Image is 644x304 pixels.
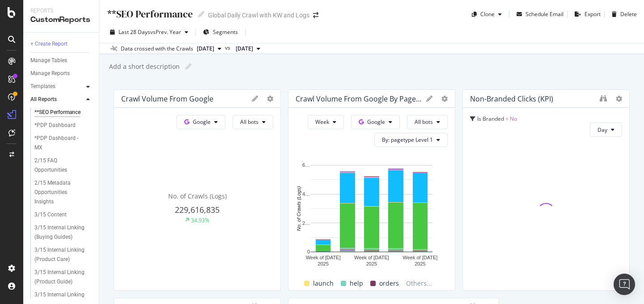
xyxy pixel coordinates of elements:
div: arrow-right-arrow-left [313,12,318,18]
button: All bots [407,115,448,129]
button: Last 28 DaysvsPrev. Year [106,25,192,39]
text: 2025 [415,261,425,266]
button: Google [351,115,400,129]
text: Week of [DATE] [402,255,437,260]
text: Week of [DATE] [354,255,389,260]
span: 2024 Oct. 2nd [236,45,253,53]
text: 0 [307,249,310,254]
button: Week [308,115,344,129]
a: 3/15 Internal Linking (Buying Guides) [34,223,93,242]
span: Google [367,118,385,126]
span: No [510,115,517,122]
span: Is Branded [477,115,504,122]
div: + Create Report [30,39,68,49]
a: Manage Tables [30,56,93,65]
span: help [350,278,363,289]
button: By: pagetype Level 1 [374,133,448,147]
div: 3/15 Internal Linking (Buying Guides) [34,223,87,242]
div: Add a short description [108,62,180,71]
div: Global Daily Crawl with KW and Logs [208,11,309,20]
a: Manage Reports [30,69,93,78]
div: **SEO Performance [34,108,80,117]
text: 2025 [366,261,377,266]
a: Templates [30,82,84,91]
button: All bots [233,115,273,129]
span: vs [225,44,232,52]
div: Clone [480,10,495,18]
div: 3/15 Content [34,210,67,220]
text: 4… [302,191,310,197]
button: Export [571,7,601,21]
i: Edit report name [185,63,191,70]
div: **SEO Performance [106,7,193,21]
span: Week [315,118,329,126]
a: 3/15 Content [34,210,93,220]
div: Non-Branded Clicks (KPI) [470,94,553,103]
div: Delete [620,10,637,18]
a: 2/15 Metadata Opportunities Insights [34,178,93,207]
div: 2/15 FAQ Opportunities [34,156,85,175]
span: = [505,115,508,122]
div: Crawl Volume from GoogleGoogleAll botsNo. of Crawls (Logs)229,616,83534.93% [114,89,281,291]
div: Manage Tables [30,56,67,65]
span: orders [379,278,399,289]
div: Crawl Volume from Google by pagetype [296,94,422,103]
div: Open Intercom Messenger [614,274,635,295]
span: By: pagetype Level 1 [382,136,433,144]
a: **SEO Performance [34,108,93,117]
button: Google [177,115,225,129]
div: Non-Branded Clicks (KPI)Is Branded = NoDay [462,89,630,291]
div: Reports [30,7,92,15]
a: *PDP Dashboard [34,121,93,130]
a: 2/15 FAQ Opportunities [34,156,93,175]
div: Schedule Email [525,10,563,18]
div: Crawl Volume from Google by pagetypeWeekGoogleAll botsBy: pagetype Level 1A chart.launchhelporder... [288,89,455,291]
div: binoculars [600,95,607,102]
div: All Reports [30,95,57,104]
a: + Create Report [30,39,93,49]
div: Manage Reports [30,69,70,78]
a: 3/15 Internal Linking (Product Care) [34,245,93,264]
a: All Reports [30,95,84,104]
text: 2025 [318,261,328,266]
span: All bots [240,118,258,126]
a: 3/15 Internal Linking (Product Guide) [34,268,93,287]
button: [DATE] [193,43,225,54]
div: *PDP Dashboard [34,121,76,130]
span: 229,616,835 [175,204,220,215]
span: 2025 Oct. 4th [197,45,214,53]
div: Crawl Volume from Google [121,94,213,103]
div: 34.93% [191,216,209,224]
div: Templates [30,82,55,91]
div: CustomReports [30,15,92,25]
div: Data crossed with the Crawls [121,45,193,53]
text: Week of [DATE] [306,255,341,260]
span: launch [313,278,334,289]
span: Day [597,126,607,134]
text: No. of Crawls (Logs) [296,186,301,231]
i: Edit report name [198,11,204,17]
button: Delete [608,7,637,21]
div: *PDP Dashboard - MX [34,134,84,152]
span: vs Prev. Year [150,28,181,36]
span: No. of Crawls (Logs) [168,192,227,200]
button: Segments [199,25,241,39]
div: 3/15 Internal Linking (Product Guide) [34,268,87,287]
button: Schedule Email [513,7,563,21]
span: Others... [402,278,436,289]
span: Google [193,118,211,126]
svg: A chart. [296,160,448,270]
div: 2/15 Metadata Opportunities Insights [34,178,87,207]
button: Day [590,122,622,137]
span: All bots [415,118,433,126]
span: Last 28 Days [119,28,150,36]
div: 3/15 Internal Linking (Product Care) [34,245,87,264]
text: 6… [302,162,310,168]
text: 2… [302,220,310,226]
button: [DATE] [232,43,264,54]
span: Segments [213,28,238,36]
div: Export [585,10,601,18]
a: *PDP Dashboard - MX [34,134,93,152]
button: Clone [468,7,505,21]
